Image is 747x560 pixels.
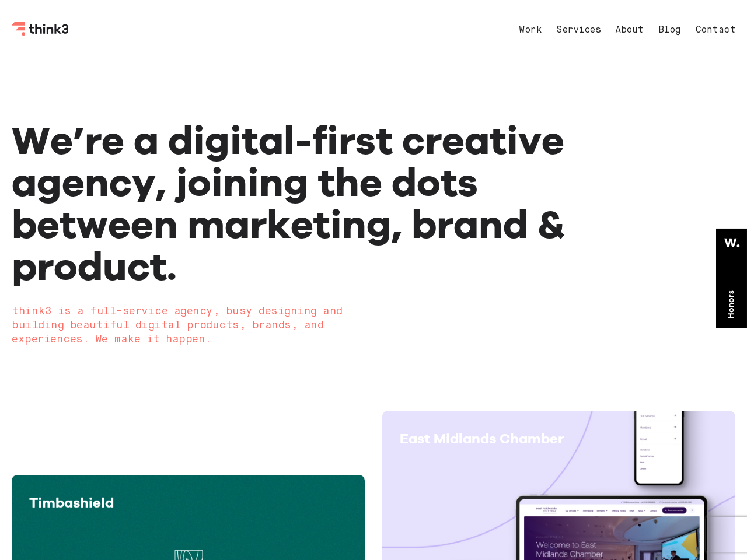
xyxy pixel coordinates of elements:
[12,119,591,287] h1: We’re a digital-first creative agency, joining the dots between marketing, brand & product.
[556,26,601,35] a: Services
[400,430,564,447] span: East Midlands Chamber
[29,494,114,511] span: Timbashield
[519,26,542,35] a: Work
[615,26,644,35] a: About
[696,26,736,35] a: Contact
[12,27,70,38] a: Think3 Logo
[658,26,681,35] a: Blog
[12,304,591,346] h2: think3 is a full-service agency, busy designing and building beautiful digital products, brands, ...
